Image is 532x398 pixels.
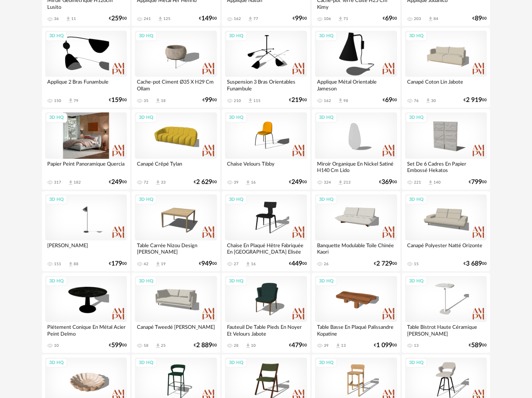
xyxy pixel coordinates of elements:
span: 2 889 [196,343,212,348]
div: € 00 [109,98,127,103]
div: 72 [144,180,149,185]
div: 11 [71,16,76,21]
a: 3D HQ Canapé Coton Lin Jabote 76 Download icon 30 €2 91900 [402,28,490,108]
span: 2 919 [466,98,482,103]
div: 317 [54,180,61,185]
span: Download icon [245,180,251,186]
div: 210 [234,98,241,103]
div: 79 [74,98,78,103]
div: 58 [144,343,149,348]
div: 15 [414,262,419,266]
span: 1 099 [376,343,392,348]
div: 3D HQ [46,31,67,41]
div: 3D HQ [135,31,157,41]
div: 39 [324,343,329,348]
a: 3D HQ Canapé Tweedé [PERSON_NAME] 58 Download icon 25 €2 88900 [132,273,220,353]
span: 2 629 [196,180,212,185]
div: 28 [234,343,239,348]
span: 219 [291,98,302,103]
div: 182 [74,180,81,185]
a: 3D HQ Canapé Crêpé Tylan 72 Download icon 33 €2 62900 [132,109,220,189]
div: 88 [74,262,78,266]
span: Download icon [337,180,343,186]
div: 203 [414,16,421,21]
span: Download icon [247,16,253,22]
span: Download icon [335,343,341,349]
span: Download icon [155,180,161,186]
div: 3D HQ [225,358,247,368]
div: € 00 [289,261,307,266]
div: Chaise Velours Tibby [225,159,307,175]
div: 18 [161,98,166,103]
div: 35 [144,98,149,103]
span: 249 [291,180,302,185]
div: 3D HQ [135,113,157,123]
span: Download icon [425,98,431,104]
div: 3D HQ [315,195,337,205]
div: 3D HQ [225,195,247,205]
div: 150 [54,98,61,103]
a: 3D HQ Table Carrée Nizou Design [PERSON_NAME] 42 Download icon 19 €94900 [132,191,220,271]
div: € 00 [464,261,487,266]
div: Set De 6 Cadres En Papier Embossé Hekatos [405,159,487,175]
div: 3D HQ [225,31,247,41]
div: € 00 [374,261,397,266]
div: € 00 [109,16,127,21]
div: Suspension 3 Bras Orientables Funambule [225,77,307,93]
div: 3D HQ [315,31,337,41]
div: € 00 [383,16,397,21]
span: 149 [201,16,212,21]
div: 33 [161,180,166,185]
div: 3D HQ [135,195,157,205]
span: Download icon [247,98,253,104]
a: 3D HQ Suspension 3 Bras Orientables Funambule 210 Download icon 115 €21900 [222,28,310,108]
div: [PERSON_NAME] [45,240,127,256]
div: Canapé Tweedé [PERSON_NAME] [135,322,217,338]
div: € 00 [194,343,217,348]
div: Table Bistrot Haute Céramique [PERSON_NAME] [405,322,487,338]
span: 179 [111,261,122,266]
div: 3D HQ [135,276,157,286]
div: 3D HQ [135,358,157,368]
div: Applique 2 Bras Funambule [45,77,127,93]
div: € 00 [109,343,127,348]
span: 369 [381,180,392,185]
div: 3D HQ [46,195,67,205]
div: 162 [324,98,331,103]
span: Download icon [68,98,74,104]
a: 3D HQ Table Bistrot Haute Céramique [PERSON_NAME] 13 €58900 [402,273,490,353]
div: € 00 [199,16,217,21]
div: 25 [161,343,166,348]
span: Download icon [337,98,343,104]
div: 3D HQ [406,195,427,205]
a: 3D HQ Papier Peint Panoramique Quercia 317 Download icon 182 €24900 [42,109,130,189]
div: Miroir Organique En Nickel Satiné H140 Cm Lido [315,159,397,175]
div: € 00 [469,180,487,185]
div: € 00 [472,16,487,21]
div: € 00 [109,180,127,185]
span: 2 729 [376,261,392,266]
a: 3D HQ Piétement Conique En Métal Acier Peint Delmo 10 €59900 [42,273,130,353]
div: € 00 [289,343,307,348]
div: 151 [54,262,61,266]
div: 3D HQ [225,276,247,286]
div: 36 [54,16,59,21]
div: Chaise En Plaqué Hêtre Fabriquée En [GEOGRAPHIC_DATA] Elisée [225,240,307,256]
div: 324 [324,180,331,185]
div: 27 [234,262,239,266]
span: 99 [205,98,212,103]
div: Cache-pot Ciment Ø35 X H29 Cm Ollam [135,77,217,93]
a: 3D HQ Chaise Velours Tibby 39 Download icon 16 €24900 [222,109,310,189]
div: 3D HQ [46,276,67,286]
a: 3D HQ Fauteuil De Table Pieds En Noyer Et Velours Jabote 28 Download icon 10 €47900 [222,273,310,353]
span: 3 689 [466,261,482,266]
div: 77 [253,16,258,21]
a: 3D HQ Applique 2 Bras Funambule 150 Download icon 79 €15900 [42,28,130,108]
div: 13 [341,343,346,348]
div: € 00 [109,261,127,266]
span: 249 [111,180,122,185]
div: € 00 [379,180,397,185]
span: Download icon [337,16,343,22]
div: 3D HQ [406,31,427,41]
div: € 00 [199,261,217,266]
